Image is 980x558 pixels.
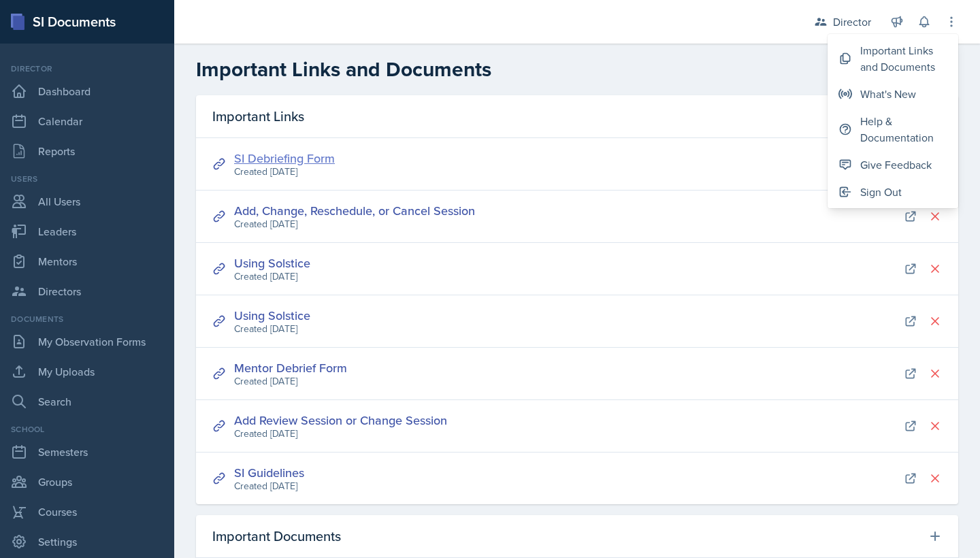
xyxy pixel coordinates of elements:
div: Help & Documentation [860,113,947,146]
a: SI Debriefing Form [234,150,335,167]
a: Semesters [5,438,169,465]
a: Add, Change, Reschedule, or Cancel Session [234,202,475,219]
div: Created [DATE] [234,322,310,336]
button: What's New [828,80,958,108]
div: What's New [860,86,916,102]
a: Search [5,388,169,415]
div: Director [5,63,169,75]
a: Dashboard [5,78,169,105]
div: Created [DATE] [234,269,310,284]
div: Created [DATE] [234,427,447,441]
div: Users [5,173,169,185]
a: Courses [5,498,169,525]
a: Calendar [5,108,169,135]
div: Sign Out [860,184,902,200]
div: Created [DATE] [234,479,304,493]
div: Director [833,14,871,30]
button: Sign Out [828,178,958,206]
div: Important Links and Documents [860,42,947,75]
a: Reports [5,137,169,165]
h2: Important Links and Documents [196,57,958,82]
a: My Uploads [5,358,169,385]
a: My Observation Forms [5,328,169,355]
div: Created [DATE] [234,217,475,231]
div: Documents [5,313,169,325]
div: Give Feedback [860,157,932,173]
div: Created [DATE] [234,374,347,389]
a: Using Solstice [234,255,310,272]
a: Mentor Debrief Form [234,359,347,376]
a: Leaders [5,218,169,245]
span: Important Documents [212,526,341,546]
a: Groups [5,468,169,495]
a: Settings [5,528,169,555]
a: SI Guidelines [234,464,304,481]
a: Mentors [5,248,169,275]
button: Help & Documentation [828,108,958,151]
a: All Users [5,188,169,215]
span: Important Links [212,106,304,127]
button: Give Feedback [828,151,958,178]
div: School [5,423,169,436]
a: Using Solstice [234,307,310,324]
div: Created [DATE] [234,165,335,179]
a: Add Review Session or Change Session [234,412,447,429]
button: Important Links and Documents [828,37,958,80]
a: Directors [5,278,169,305]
